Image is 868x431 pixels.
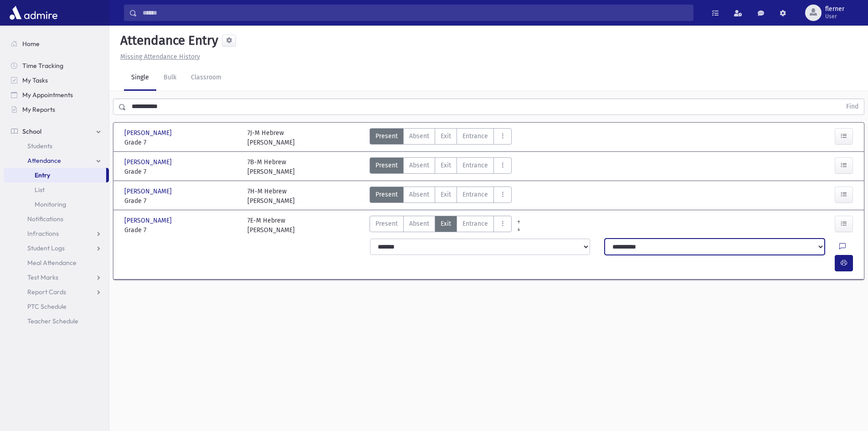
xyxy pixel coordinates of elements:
[27,215,63,223] span: Notifications
[4,299,109,314] a: PTC Schedule
[22,105,55,114] span: My Reports
[124,225,238,235] span: Grade 7
[4,255,109,270] a: Meal Attendance
[247,187,295,206] div: 7H-M Hebrew [PERSON_NAME]
[4,197,109,212] a: Monitoring
[375,219,398,228] span: Present
[4,58,109,73] a: Time Tracking
[22,91,73,99] span: My Appointments
[117,33,218,48] h5: Attendance Entry
[156,65,184,91] a: Bulk
[27,229,59,238] span: Infractions
[124,65,156,91] a: Single
[247,128,295,147] div: 7J-M Hebrew [PERSON_NAME]
[4,88,109,102] a: My Appointments
[124,167,238,177] span: Grade 7
[35,171,50,179] span: Entry
[462,190,488,199] span: Entrance
[4,241,109,255] a: Student Logs
[124,138,238,147] span: Grade 7
[4,36,109,51] a: Home
[370,157,512,177] div: AttTypes
[27,244,65,252] span: Student Logs
[4,270,109,285] a: Test Marks
[4,314,109,328] a: Teacher Schedule
[841,99,864,114] button: Find
[370,216,512,235] div: AttTypes
[825,13,844,20] span: User
[120,53,200,61] u: Missing Attendance History
[27,317,78,325] span: Teacher Schedule
[7,4,60,22] img: AdmirePro
[35,186,45,194] span: List
[22,127,41,135] span: School
[247,216,295,235] div: 7E-M Hebrew [PERSON_NAME]
[441,161,451,170] span: Exit
[375,131,398,141] span: Present
[462,131,488,141] span: Entrance
[462,161,488,170] span: Entrance
[35,200,66,208] span: Monitoring
[409,190,429,199] span: Absent
[124,216,174,225] span: [PERSON_NAME]
[22,62,63,70] span: Time Tracking
[4,226,109,241] a: Infractions
[4,212,109,226] a: Notifications
[441,190,451,199] span: Exit
[27,259,77,267] span: Meal Attendance
[409,131,429,141] span: Absent
[4,73,109,88] a: My Tasks
[27,273,58,281] span: Test Marks
[441,131,451,141] span: Exit
[124,128,174,138] span: [PERSON_NAME]
[4,153,109,168] a: Attendance
[409,161,429,170] span: Absent
[441,219,451,228] span: Exit
[137,5,693,21] input: Search
[4,139,109,153] a: Students
[4,168,106,182] a: Entry
[370,128,512,147] div: AttTypes
[4,124,109,139] a: School
[4,182,109,197] a: List
[124,196,238,206] span: Grade 7
[124,187,174,196] span: [PERSON_NAME]
[825,5,844,13] span: flerner
[184,65,229,91] a: Classroom
[370,187,512,206] div: AttTypes
[375,190,398,199] span: Present
[4,285,109,299] a: Report Cards
[462,219,488,228] span: Entrance
[27,288,66,296] span: Report Cards
[117,53,200,61] a: Missing Attendance History
[27,142,52,150] span: Students
[27,302,67,311] span: PTC Schedule
[27,156,61,165] span: Attendance
[409,219,429,228] span: Absent
[22,76,48,84] span: My Tasks
[247,157,295,177] div: 7B-M Hebrew [PERSON_NAME]
[124,157,174,167] span: [PERSON_NAME]
[22,40,40,48] span: Home
[4,102,109,117] a: My Reports
[375,161,398,170] span: Present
